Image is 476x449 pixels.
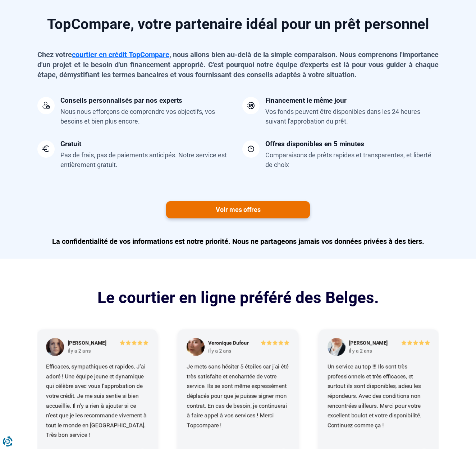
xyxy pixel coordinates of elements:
[208,348,231,354] div: il y a 2 ans
[265,150,439,170] div: Comparaisons de prêts rapides et transparentes, et liberté de choix
[68,348,91,354] div: il y a 2 ans
[37,236,439,246] p: La confidentialité de vos informations est notre priorité. Nous ne partageons jamais vos données ...
[68,340,106,347] div: [PERSON_NAME]
[60,97,182,104] div: Conseils personnalisés par nos experts
[265,97,347,104] div: Financement le même jour
[46,362,148,443] p: Efficaces, sympathiques et rapides. J'ai adoré ! Une équipe jeune et dynamique qui célèbre avec v...
[60,150,234,170] div: Pas de frais, pas de paiements anticipés. Notre service est entièrement gratuit.
[120,340,148,346] img: 5/5
[265,140,364,147] div: Offres disponibles en 5 minutes
[72,50,169,59] a: courtier en crédit TopCompare
[208,340,248,347] div: Veronique Dufour
[37,50,439,80] p: Chez votre , nous allons bien au-delà de la simple comparaison. Nous comprenons l'importance d'un...
[60,107,234,126] div: Nous nous efforçons de comprendre vos objectifs, vos besoins et bien plus encore.
[187,362,289,443] p: Je mets sans hésiter 5 étoiles car j'ai été très satisfaite et enchantée de votre service. Ils se...
[349,340,388,347] div: [PERSON_NAME]
[37,17,439,32] h2: TopCompare, votre partenaire idéal pour un prêt personnel
[37,287,439,309] h2: Le courtier en ligne préféré des Belges.
[60,140,81,147] div: Gratuit
[166,201,310,218] a: Voir mes offres
[401,340,430,346] img: 5/5
[328,362,430,443] p: Un service au top !!! Ils sont très professionnels et très efficaces, et surtout ils sont disponi...
[349,348,372,354] div: il y a 2 ans
[261,340,289,346] img: 5/5
[265,107,439,126] div: Vos fonds peuvent être disponibles dans les 24 heures suivant l'approbation du prêt.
